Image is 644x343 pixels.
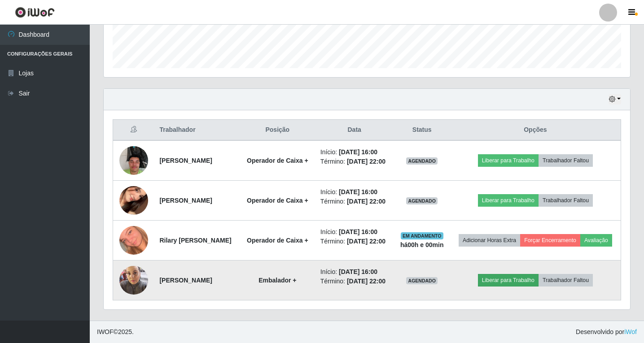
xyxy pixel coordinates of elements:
[159,197,212,204] strong: [PERSON_NAME]
[320,187,389,197] li: Início:
[539,154,593,167] button: Trabalhador Faltou
[520,234,580,247] button: Forçar Encerramento
[320,148,389,157] li: Início:
[159,157,212,164] strong: [PERSON_NAME]
[320,277,389,286] li: Término:
[478,154,539,167] button: Liberar para Trabalho
[400,241,444,248] strong: há 00 h e 00 min
[159,237,231,244] strong: Rilary [PERSON_NAME]
[339,228,377,235] time: [DATE] 16:00
[624,328,637,335] a: iWof
[478,274,539,287] button: Liberar para Trabalho
[478,194,539,207] button: Liberar para Trabalho
[406,157,438,165] span: AGENDADO
[320,157,389,166] li: Término:
[580,234,612,247] button: Avaliação
[347,198,386,205] time: [DATE] 22:00
[576,327,637,337] span: Desenvolvido por
[339,148,377,156] time: [DATE] 16:00
[347,278,386,285] time: [DATE] 22:00
[394,120,450,141] th: Status
[258,277,296,284] strong: Embalador +
[119,141,148,179] img: 1736535723697.jpeg
[15,7,55,18] img: CoreUI Logo
[119,261,148,299] img: 1752796864999.jpeg
[240,120,315,141] th: Posição
[339,268,377,275] time: [DATE] 16:00
[539,194,593,207] button: Trabalhador Faltou
[459,234,520,247] button: Adicionar Horas Extra
[401,232,443,239] span: EM ANDAMENTO
[450,120,621,141] th: Opções
[347,238,386,245] time: [DATE] 22:00
[119,215,148,266] img: 1754843243102.jpeg
[247,157,308,164] strong: Operador de Caixa +
[339,188,377,195] time: [DATE] 16:00
[159,277,212,284] strong: [PERSON_NAME]
[97,327,134,337] span: © 2025 .
[539,274,593,287] button: Trabalhador Faltou
[320,227,389,237] li: Início:
[315,120,394,141] th: Data
[320,237,389,246] li: Término:
[406,277,438,284] span: AGENDADO
[320,267,389,277] li: Início:
[154,120,240,141] th: Trabalhador
[247,237,308,244] strong: Operador de Caixa +
[119,169,148,232] img: 1753654466670.jpeg
[320,197,389,206] li: Término:
[406,197,438,204] span: AGENDADO
[247,197,308,204] strong: Operador de Caixa +
[97,328,114,335] span: IWOF
[347,158,386,165] time: [DATE] 22:00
